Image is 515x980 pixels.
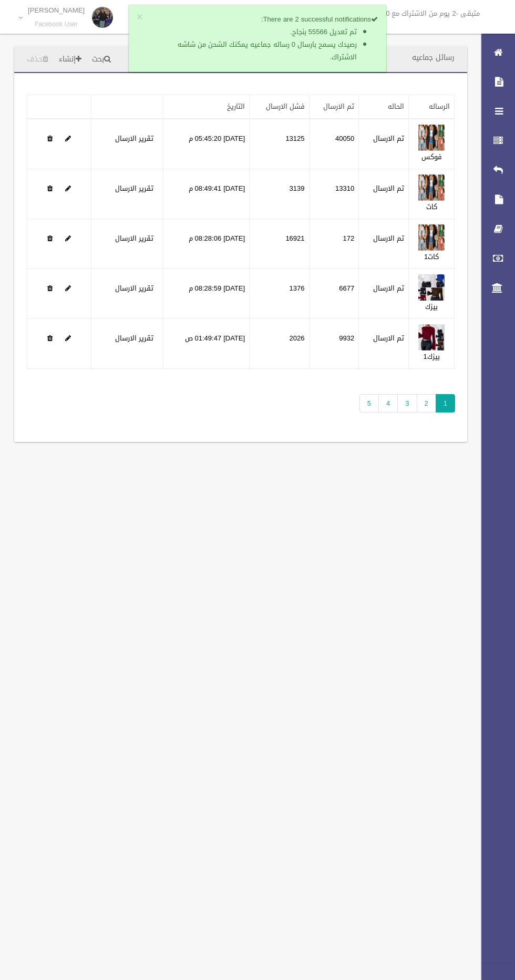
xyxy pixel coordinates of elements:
a: تقرير الارسال [115,282,153,295]
label: تم الارسال [373,282,404,295]
a: تقرير الارسال [115,232,153,245]
a: كات1 [424,250,439,263]
a: تقرير الارسال [115,332,153,345]
a: Edit [418,282,445,295]
td: 2026 [250,319,309,369]
a: تم الارسال [323,100,354,113]
td: 13310 [309,169,359,219]
td: [DATE] 08:28:06 م [163,219,250,269]
a: 2 [417,394,436,412]
small: Facebook User [28,20,85,28]
a: Edit [65,182,71,195]
a: 5 [359,394,379,412]
a: بيزك [425,300,438,313]
td: 40050 [309,119,359,169]
img: 638873284395142688.jpg [418,125,445,151]
img: 638873454316764503.jpg [418,174,445,201]
a: فوكس [421,150,442,163]
a: Edit [418,332,445,345]
a: التاريخ [227,100,245,113]
th: الرساله [409,95,455,119]
td: [DATE] 08:28:59 م [163,269,250,319]
td: 16921 [250,219,309,269]
span: 1 [436,394,455,412]
th: الحاله [359,95,409,119]
a: بيزك1 [423,350,439,363]
li: رصيدك يسمح بارسال 0 رساله جماعيه يمكنك الشحن من شاشه الاشتراك. [156,38,357,64]
a: فشل الارسال [266,100,305,113]
td: [DATE] 05:45:20 م [163,119,250,169]
td: 172 [309,219,359,269]
p: [PERSON_NAME] [28,6,85,14]
a: Edit [65,332,71,345]
td: 3139 [250,169,309,219]
a: تقرير الارسال [115,132,153,145]
header: رسائل جماعيه [399,47,467,68]
a: Edit [65,232,71,245]
a: Edit [418,232,445,245]
label: تم الارسال [373,332,404,345]
label: تم الارسال [373,182,404,195]
a: بحث [88,50,115,69]
a: تقرير الارسال [115,182,153,195]
td: 13125 [250,119,309,169]
td: [DATE] 01:49:47 ص [163,319,250,369]
button: × [137,12,142,23]
td: 6677 [309,269,359,319]
label: تم الارسال [373,232,404,245]
img: 638880354372621382.jpg [418,274,445,301]
a: Edit [65,132,71,145]
a: 4 [378,394,398,412]
a: 3 [397,394,417,412]
li: تم تعديل 55566 بنجاح. [156,26,357,38]
a: Edit [418,132,445,145]
strong: There are 2 successful notifications: [261,13,378,26]
img: 638896959758536252.jpg [418,324,445,350]
a: إنشاء [55,50,86,69]
a: كات [426,200,437,213]
td: 1376 [250,269,309,319]
label: تم الارسال [373,132,404,145]
img: 638880350182171732.jpg [418,224,445,251]
a: Edit [418,182,445,195]
a: Edit [65,282,71,295]
td: [DATE] 08:49:41 م [163,169,250,219]
td: 9932 [309,319,359,369]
